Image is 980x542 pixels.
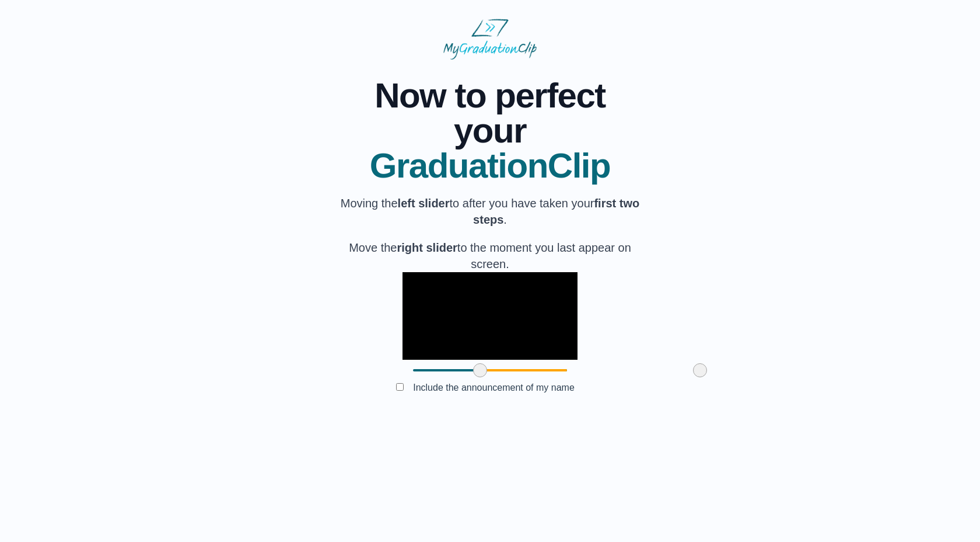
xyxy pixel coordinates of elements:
[336,148,644,183] span: GraduationClip
[398,197,450,210] b: left slider
[443,19,537,60] img: MyGraduationClip
[336,239,644,272] p: Move the to the moment you last appear on screen.
[336,195,644,228] p: Moving the to after you have taken your .
[473,197,639,226] b: first two steps
[402,272,577,360] div: Video Player
[404,378,584,397] label: Include the announcement of my name
[397,241,457,254] b: right slider
[336,78,644,148] span: Now to perfect your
